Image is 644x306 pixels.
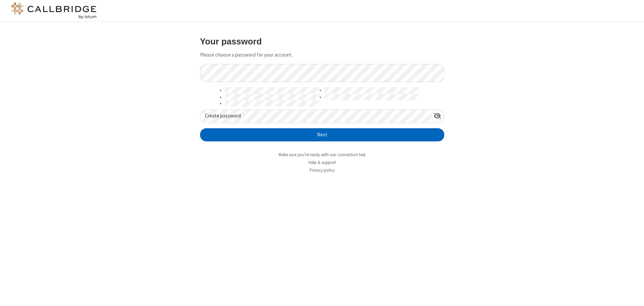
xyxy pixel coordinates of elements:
[310,167,335,173] a: Privacy policy
[10,3,98,19] img: logo@2x.png
[200,110,431,123] input: Create password
[200,37,444,46] h3: Your password
[431,110,444,122] div: Show password
[279,152,365,158] a: Make sure you're ready with our connection test
[200,51,444,59] p: Please choose a password for your account.
[309,160,336,165] a: Help & support
[200,128,444,142] button: Next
